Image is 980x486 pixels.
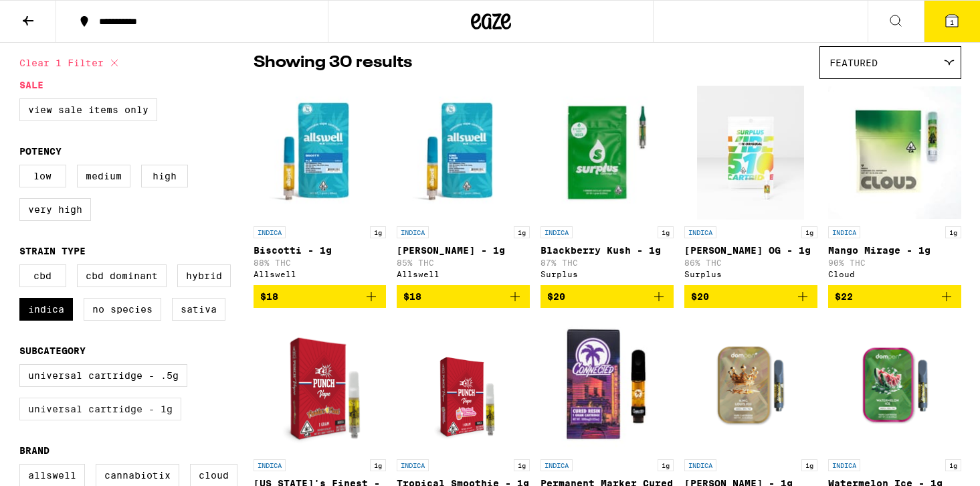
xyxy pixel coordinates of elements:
[8,9,96,20] span: Hi. Need any help?
[541,285,674,308] button: Add to bag
[77,264,167,287] label: CBD Dominant
[403,291,421,302] span: $18
[254,86,387,220] img: Allswell - Biscotti - 1g
[370,226,386,238] p: 1g
[397,258,530,267] p: 85% THC
[684,258,817,267] p: 86% THC
[172,298,225,321] label: Sativa
[19,46,122,80] button: Clear 1 filter
[254,52,412,74] p: Showing 30 results
[19,445,50,456] legend: Brand
[19,98,157,121] label: View Sale Items Only
[141,165,188,187] label: High
[828,285,961,308] button: Add to bag
[828,258,961,267] p: 90% THC
[541,258,674,267] p: 87% THC
[658,459,674,471] p: 1g
[514,226,530,238] p: 1g
[19,298,73,321] label: Indica
[801,226,817,238] p: 1g
[19,398,181,420] label: Universal Cartridge - 1g
[684,459,716,471] p: INDICA
[254,226,286,238] p: INDICA
[84,298,161,321] label: No Species
[541,459,573,471] p: INDICA
[19,165,66,187] label: Low
[254,245,387,256] p: Biscotti - 1g
[397,86,530,285] a: Open page for King Louis XIII - 1g from Allswell
[254,319,387,453] img: Punch Edibles - Florida's Finest - 1g
[547,291,565,302] span: $20
[828,459,860,471] p: INDICA
[801,459,817,471] p: 1g
[828,270,961,278] div: Cloud
[397,86,530,220] img: Allswell - King Louis XIII - 1g
[19,80,43,90] legend: Sale
[684,86,817,285] a: Open page for King Louie OG - 1g from Surplus
[950,18,954,26] span: 1
[828,319,961,453] img: Dompen - Watermelon Ice - 1g
[514,459,530,471] p: 1g
[177,264,231,287] label: Hybrid
[370,459,386,471] p: 1g
[19,345,86,356] legend: Subcategory
[684,226,716,238] p: INDICA
[828,86,961,285] a: Open page for Mango Mirage - 1g from Cloud
[19,198,91,221] label: Very High
[924,1,980,42] button: 1
[77,165,130,187] label: Medium
[541,319,674,453] img: Connected Cannabis Co - Permanent Marker Cured Resin - 1g
[397,270,530,278] div: Allswell
[828,245,961,256] p: Mango Mirage - 1g
[541,226,573,238] p: INDICA
[541,86,674,220] img: Surplus - Blackberry Kush - 1g
[411,319,515,453] img: Punch Edibles - Tropical Smoothie - 1g
[684,319,817,453] img: Dompen - King Louis XIII - 1g
[260,291,278,302] span: $18
[658,226,674,238] p: 1g
[397,285,530,308] button: Add to bag
[541,245,674,256] p: Blackberry Kush - 1g
[829,58,878,68] span: Featured
[254,270,387,278] div: Allswell
[19,264,66,287] label: CBD
[19,246,86,256] legend: Strain Type
[684,245,817,256] p: [PERSON_NAME] OG - 1g
[697,86,804,220] img: Surplus - King Louie OG - 1g
[691,291,709,302] span: $20
[254,258,387,267] p: 88% THC
[254,86,387,285] a: Open page for Biscotti - 1g from Allswell
[835,291,853,302] span: $22
[541,270,674,278] div: Surplus
[19,364,187,387] label: Universal Cartridge - .5g
[945,459,961,471] p: 1g
[254,285,387,308] button: Add to bag
[684,270,817,278] div: Surplus
[254,459,286,471] p: INDICA
[19,146,62,157] legend: Potency
[828,86,961,220] img: Cloud - Mango Mirage - 1g
[541,86,674,285] a: Open page for Blackberry Kush - 1g from Surplus
[945,226,961,238] p: 1g
[684,285,817,308] button: Add to bag
[397,226,429,238] p: INDICA
[828,226,860,238] p: INDICA
[397,459,429,471] p: INDICA
[397,245,530,256] p: [PERSON_NAME] - 1g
